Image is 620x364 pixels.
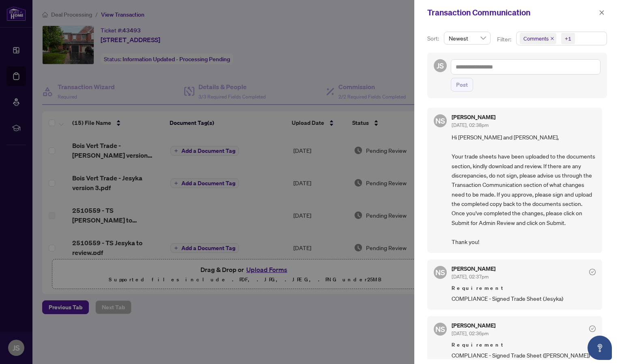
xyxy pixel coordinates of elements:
span: Requirement [452,284,596,292]
span: JS [437,60,444,71]
span: COMPLIANCE - Signed Trade Sheet ([PERSON_NAME]) [452,351,596,360]
h5: [PERSON_NAME] [452,114,495,120]
span: NS [435,323,445,335]
div: +1 [565,34,571,43]
span: close [550,36,554,41]
p: Filter: [497,35,512,44]
span: Comments [520,33,556,44]
span: check-circle [589,325,596,332]
span: COMPLIANCE - Signed Trade Sheet (Jesyka) [452,294,596,303]
span: Newest [449,32,486,44]
h5: [PERSON_NAME] [452,266,495,272]
button: Open asap [588,336,612,360]
span: check-circle [589,269,596,275]
span: [DATE], 02:37pm [452,274,489,280]
span: [DATE], 02:38pm [452,122,489,128]
span: Requirement [452,341,596,349]
p: Sort: [427,34,441,43]
span: NS [435,115,445,126]
span: [DATE], 02:36pm [452,330,489,336]
span: Hi [PERSON_NAME] and [PERSON_NAME], Your trade sheets have been uploaded to the documents section... [452,133,596,246]
span: Comments [523,34,549,43]
span: close [599,10,605,15]
span: NS [435,267,445,278]
div: Transaction Communication [427,6,596,19]
h5: [PERSON_NAME] [452,323,495,328]
button: Post [451,78,473,92]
